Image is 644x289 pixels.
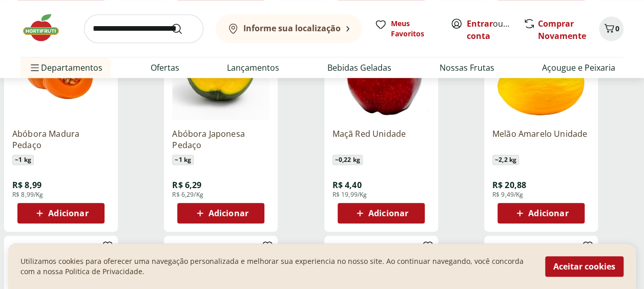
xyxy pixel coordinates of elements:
[375,18,438,39] a: Meus Favoritos
[327,61,391,74] a: Bebidas Geladas
[333,191,367,199] span: R$ 19,99/Kg
[368,209,408,217] span: Adicionar
[12,128,110,151] a: Abóbora Madura Pedaço
[12,191,44,199] span: R$ 8,99/Kg
[467,17,512,42] span: ou
[177,203,264,223] button: Adicionar
[492,179,526,191] span: R$ 20,88
[172,179,201,191] span: R$ 6,29
[467,18,523,42] a: Criar conta
[12,179,41,191] span: R$ 8,99
[48,209,88,217] span: Adicionar
[467,18,493,29] a: Entrar
[20,12,72,43] img: Hortifruti
[599,16,624,41] button: Carrinho
[439,61,494,74] a: Nossas Frutas
[528,209,568,217] span: Adicionar
[492,155,519,165] span: ~ 2,2 kg
[20,256,533,277] p: Utilizamos cookies para oferecer uma navegação personalizada e melhorar sua experiencia no nosso ...
[497,203,585,223] button: Adicionar
[12,155,34,165] span: ~ 1 kg
[492,191,524,199] span: R$ 9,49/Kg
[29,55,41,80] button: Menu
[172,155,194,165] span: ~ 1 kg
[17,203,105,223] button: Adicionar
[333,179,362,191] span: R$ 4,40
[216,14,362,43] button: Informe sua localização
[492,128,590,151] a: Melão Amarelo Unidade
[172,191,203,199] span: R$ 6,29/Kg
[209,209,248,217] span: Adicionar
[172,128,269,151] a: Abóbora Japonesa Pedaço
[391,18,438,39] span: Meus Favoritos
[227,61,279,74] a: Lançamentos
[338,203,425,223] button: Adicionar
[151,61,179,74] a: Ofertas
[542,61,615,74] a: Açougue e Peixaria
[171,23,195,35] button: Submit Search
[545,256,624,277] button: Aceitar cookies
[243,23,341,34] b: Informe sua localização
[29,55,102,80] span: Departamentos
[615,24,619,33] span: 0
[84,14,203,43] input: search
[333,155,363,165] span: ~ 0,22 kg
[333,128,430,151] a: Maçã Red Unidade
[538,18,586,42] a: Comprar Novamente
